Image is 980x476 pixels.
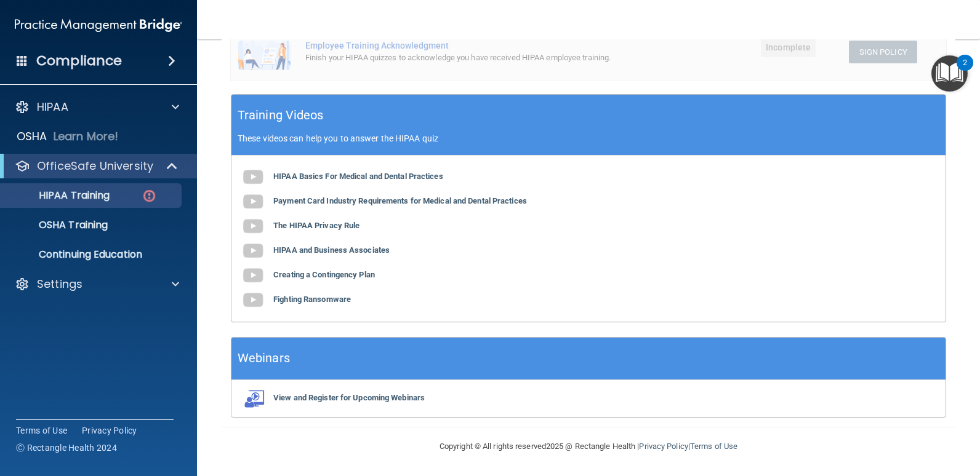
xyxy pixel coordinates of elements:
[931,55,968,92] button: Open Resource Center, 2 new notifications
[761,38,816,57] span: Incomplete
[54,129,119,144] p: Learn More!
[17,129,47,144] p: OSHA
[241,288,265,312] img: gray_youtube_icon.38fcd6cc.png
[8,248,176,261] p: Continuing Education
[273,221,359,230] b: The HIPAA Privacy Rule
[37,159,153,173] p: OfficeSafe University
[8,219,108,231] p: OSHA Training
[305,50,624,65] div: Finish your HIPAA quizzes to acknowledge you have received HIPAA employee training.
[37,277,82,292] p: Settings
[82,424,137,437] a: Privacy Policy
[273,245,390,255] b: HIPAA and Business Associates
[305,41,624,50] div: Employee Training Acknowledgment
[238,133,939,143] p: These videos can help you to answer the HIPAA quiz
[241,189,265,214] img: gray_youtube_icon.38fcd6cc.png
[273,393,425,402] b: View and Register for Upcoming Webinars
[849,41,917,63] button: Sign Policy
[15,13,182,38] img: PMB logo
[36,52,122,69] h4: Compliance
[15,277,179,292] a: Settings
[639,442,688,451] a: Privacy Policy
[37,100,68,114] p: HIPAA
[15,159,179,173] a: OfficeSafe University
[690,442,737,451] a: Terms of Use
[241,239,265,263] img: gray_youtube_icon.38fcd6cc.png
[273,270,375,279] b: Creating a Contingency Plan
[16,442,117,454] span: Ⓒ Rectangle Health 2024
[241,165,265,189] img: gray_youtube_icon.38fcd6cc.png
[15,100,179,114] a: HIPAA
[241,263,265,288] img: gray_youtube_icon.38fcd6cc.png
[142,188,157,204] img: danger-circle.6113f641.png
[8,189,110,202] p: HIPAA Training
[963,63,967,79] div: 2
[364,427,813,466] div: Copyright © All rights reserved 2025 @ Rectangle Health | |
[241,214,265,239] img: gray_youtube_icon.38fcd6cc.png
[238,347,290,369] h5: Webinars
[273,295,351,304] b: Fighting Ransomware
[767,389,965,438] iframe: Drift Widget Chat Controller
[16,424,67,437] a: Terms of Use
[273,172,443,181] b: HIPAA Basics For Medical and Dental Practices
[241,389,265,408] img: webinarIcon.c7ebbf15.png
[238,105,324,126] h5: Training Videos
[273,196,527,205] b: Payment Card Industry Requirements for Medical and Dental Practices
